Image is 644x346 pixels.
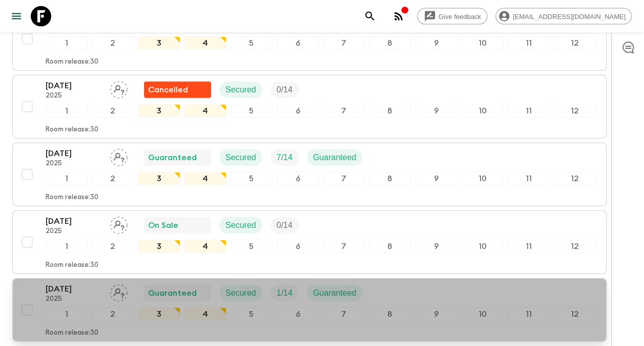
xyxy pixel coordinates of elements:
[508,240,550,253] div: 11
[369,36,411,50] div: 8
[138,104,180,118] div: 3
[92,36,134,50] div: 2
[462,172,504,185] div: 10
[148,219,178,232] p: On Sale
[6,6,27,27] button: menu
[231,36,273,50] div: 5
[46,147,102,160] p: [DATE]
[148,84,188,96] p: Cancelled
[271,285,299,301] div: Trip Fill
[508,104,550,118] div: 11
[417,8,487,25] a: Give feedback
[277,172,319,185] div: 6
[46,329,98,337] p: Room release: 30
[46,295,102,303] p: 2025
[92,172,134,185] div: 2
[415,36,457,50] div: 9
[92,240,134,253] div: 2
[231,307,273,321] div: 5
[277,151,293,164] p: 7 / 14
[46,80,102,92] p: [DATE]
[184,240,226,253] div: 4
[415,172,457,185] div: 9
[462,104,504,118] div: 10
[46,58,98,66] p: Room release: 30
[277,104,319,118] div: 6
[323,36,365,50] div: 7
[184,307,226,321] div: 4
[110,220,128,228] span: Assign pack leader
[277,307,319,321] div: 6
[225,219,256,232] p: Secured
[12,75,607,139] button: [DATE]2025Assign pack leaderFlash Pack cancellationSecuredTrip Fill123456789101112Room release:30
[225,151,256,164] p: Secured
[277,219,293,232] p: 0 / 14
[138,240,180,253] div: 3
[110,287,128,296] span: Assign pack leader
[110,152,128,160] span: Assign pack leader
[184,36,226,50] div: 4
[12,210,607,274] button: [DATE]2025Assign pack leaderOn SaleSecuredTrip Fill123456789101112Room release:30
[271,217,299,234] div: Trip Fill
[415,240,457,253] div: 9
[148,287,197,299] p: Guaranteed
[148,151,197,164] p: Guaranteed
[92,307,134,321] div: 2
[46,307,88,321] div: 1
[46,240,88,253] div: 1
[554,104,596,118] div: 12
[508,36,550,50] div: 11
[415,307,457,321] div: 9
[495,8,632,25] div: [EMAIL_ADDRESS][DOMAIN_NAME]
[46,160,102,168] p: 2025
[433,13,487,21] span: Give feedback
[46,283,102,295] p: [DATE]
[369,104,411,118] div: 8
[92,104,134,118] div: 2
[12,7,607,71] button: [DATE]2025Assign pack leaderFlash Pack cancellationSecuredTrip Fill123456789101112Room release:30
[508,307,550,321] div: 11
[313,151,357,164] p: Guaranteed
[138,307,180,321] div: 3
[46,92,102,100] p: 2025
[369,307,411,321] div: 8
[184,104,226,118] div: 4
[231,240,273,253] div: 5
[46,126,98,134] p: Room release: 30
[462,240,504,253] div: 10
[225,84,256,96] p: Secured
[231,172,273,185] div: 5
[323,104,365,118] div: 7
[277,84,293,96] p: 0 / 14
[219,82,262,98] div: Secured
[138,172,180,185] div: 3
[219,217,262,234] div: Secured
[323,240,365,253] div: 7
[144,82,211,98] div: Flash Pack cancellation
[554,36,596,50] div: 12
[231,104,273,118] div: 5
[46,172,88,185] div: 1
[12,143,607,206] button: [DATE]2025Assign pack leaderGuaranteedSecuredTrip FillGuaranteed123456789101112Room release:30
[313,287,357,299] p: Guaranteed
[323,307,365,321] div: 7
[462,307,504,321] div: 10
[219,285,262,301] div: Secured
[508,172,550,185] div: 11
[360,6,380,27] button: search adventures
[462,36,504,50] div: 10
[415,104,457,118] div: 9
[46,261,98,270] p: Room release: 30
[46,227,102,236] p: 2025
[46,36,88,50] div: 1
[369,240,411,253] div: 8
[271,82,299,98] div: Trip Fill
[46,215,102,227] p: [DATE]
[277,240,319,253] div: 6
[46,194,98,202] p: Room release: 30
[271,149,299,166] div: Trip Fill
[225,287,256,299] p: Secured
[219,149,262,166] div: Secured
[138,36,180,50] div: 3
[323,172,365,185] div: 7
